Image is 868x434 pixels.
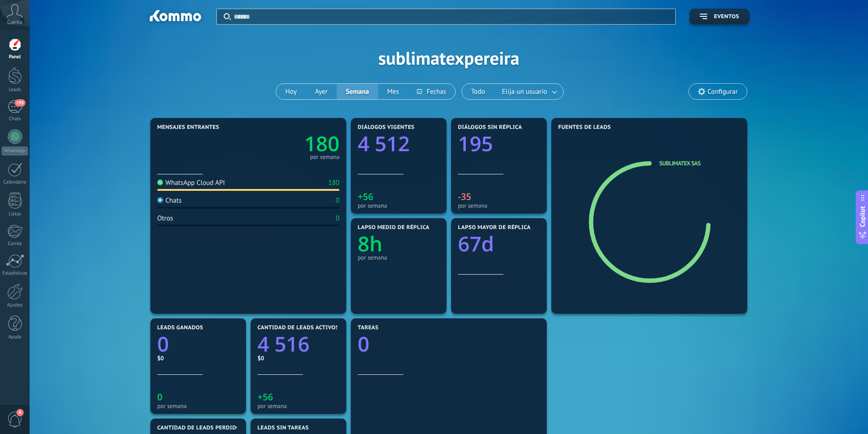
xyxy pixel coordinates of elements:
[2,241,28,247] div: Correo
[336,196,339,205] div: 0
[858,206,867,227] span: Copilot
[304,130,339,158] text: 180
[257,330,309,358] text: 4 516
[7,20,22,26] span: Cuenta
[708,88,738,96] span: Configurar
[358,230,382,258] text: 8h
[257,425,308,431] span: Leads sin tareas
[358,325,379,331] span: Tareas
[458,230,494,258] text: 67d
[659,159,700,167] a: Sublimatex Sas
[15,99,25,107] span: 195
[257,391,273,403] text: +56
[2,271,28,276] div: Estadísticas
[157,354,239,362] div: $0
[157,325,203,331] span: Leads ganados
[157,330,169,358] text: 0
[358,202,440,209] div: por semana
[257,325,339,331] span: Cantidad de leads activos
[458,124,522,131] span: Diálogos sin réplica
[328,179,339,187] div: 180
[157,197,163,203] img: Chats
[157,214,173,223] div: Otros
[157,425,244,431] span: Cantidad de leads perdidos
[310,155,339,159] div: por semana
[378,84,408,99] button: Mes
[337,84,378,99] button: Semana
[2,87,28,93] div: Leads
[714,14,739,20] span: Eventos
[2,334,28,340] div: Ayuda
[2,179,28,185] div: Calendario
[2,54,28,60] div: Panel
[358,225,430,231] span: Lapso medio de réplica
[494,84,563,99] button: Elija un usuario
[558,124,611,131] span: Fuentes de leads
[16,409,24,416] span: 4
[2,302,28,308] div: Ajustes
[2,211,28,217] div: Listas
[358,124,415,131] span: Diálogos vigentes
[336,214,339,223] div: 0
[257,403,339,409] div: por semana
[2,147,28,155] div: WhatsApp
[257,354,339,362] div: $0
[458,130,493,158] text: 195
[458,190,471,203] text: -35
[462,84,494,99] button: Todo
[500,86,549,98] span: Elija un usuario
[157,196,182,205] div: Chats
[157,330,239,358] a: 0
[358,330,540,358] a: 0
[358,254,440,261] div: por semana
[2,116,28,122] div: Chats
[689,9,750,25] button: Eventos
[408,84,455,99] button: Fechas
[248,130,339,158] a: 180
[458,202,540,209] div: por semana
[157,124,219,131] span: Mensajes entrantes
[157,179,163,185] img: WhatsApp Cloud API
[157,179,225,187] div: WhatsApp Cloud API
[458,225,530,231] span: Lapso mayor de réplica
[257,330,339,358] a: 4 516
[358,190,373,203] text: +56
[157,391,162,403] text: 0
[276,84,306,99] button: Hoy
[358,130,410,158] text: 4 512
[157,403,239,409] div: por semana
[358,330,370,358] text: 0
[306,84,337,99] button: Ayer
[458,230,540,258] a: 67d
